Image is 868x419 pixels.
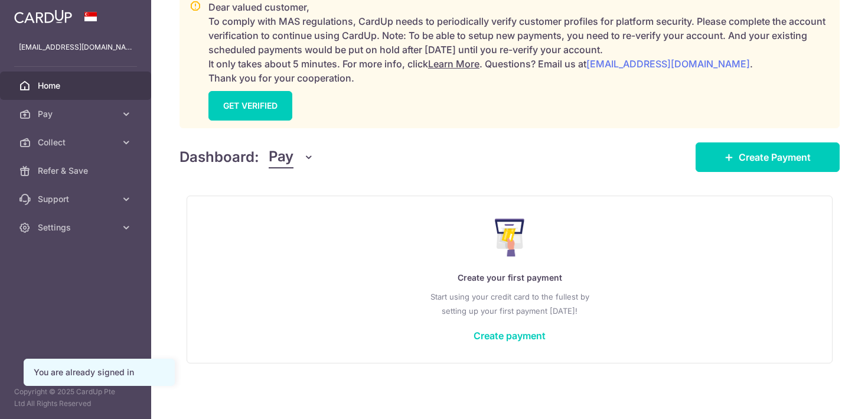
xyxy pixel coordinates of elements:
[34,366,165,378] div: You are already signed in
[19,41,132,53] p: [EMAIL_ADDRESS][DOMAIN_NAME]
[211,290,808,318] p: Start using your credit card to the fullest by setting up your first payment [DATE]!
[269,146,293,168] span: Pay
[38,137,116,148] span: Collect
[14,9,72,24] img: CardUp
[38,80,116,92] span: Home
[474,330,546,342] a: Create payment
[211,271,808,285] p: Create your first payment
[38,222,116,233] span: Settings
[38,193,116,205] span: Support
[269,146,314,168] button: Pay
[38,165,116,177] span: Refer & Save
[495,219,525,256] img: Make Payment
[739,150,811,164] span: Create Payment
[696,142,840,172] a: Create Payment
[27,8,51,19] span: Help
[586,58,750,70] a: [EMAIL_ADDRESS][DOMAIN_NAME]
[428,58,479,70] a: Learn More
[38,108,116,120] span: Pay
[208,91,292,121] a: GET VERIFIED
[180,147,259,168] h4: Dashboard:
